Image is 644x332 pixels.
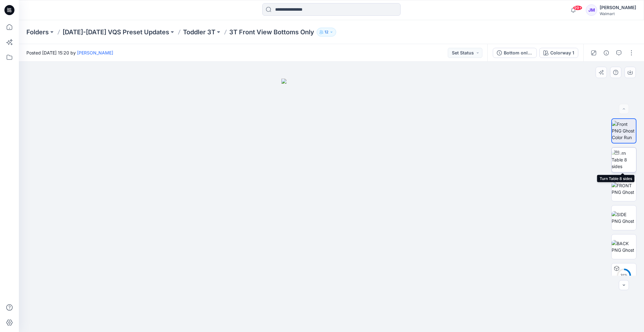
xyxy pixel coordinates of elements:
button: Bottom only D26 size 3T dressing layer for outerwear [493,48,537,58]
span: Posted [DATE] 15:20 by [26,49,113,56]
img: Turn Table 8 sides [612,150,636,170]
div: 31 % [616,273,631,278]
img: SIDE PNG Ghost [612,211,636,224]
p: 12 [325,29,328,36]
a: Toddler 3T [183,28,215,37]
button: Details [601,48,611,58]
div: [PERSON_NAME] [600,4,636,11]
div: Bottom only D26 size 3T dressing layer for outerwear [504,49,533,56]
div: JM [586,4,597,16]
img: Bottom only D26 size 3T dressing layer for outerwear Colorway 1 [612,263,636,288]
a: Folders [26,28,49,37]
div: Walmart [600,11,636,16]
img: Front PNG Ghost Color Run [612,121,636,141]
img: FRONT PNG Ghost [612,182,636,195]
a: [DATE]-[DATE] VQS Preset Updates [63,28,169,37]
p: 3T Front View Bottoms Only [229,28,314,37]
img: eyJhbGciOiJIUzI1NiIsImtpZCI6IjAiLCJzbHQiOiJzZXMiLCJ0eXAiOiJKV1QifQ.eyJkYXRhIjp7InR5cGUiOiJzdG9yYW... [281,79,381,332]
button: Colorway 1 [539,48,578,58]
div: Colorway 1 [550,49,574,56]
button: 12 [317,28,336,37]
span: 99+ [573,5,582,10]
a: [PERSON_NAME] [77,50,113,55]
img: BACK PNG Ghost [612,240,636,253]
